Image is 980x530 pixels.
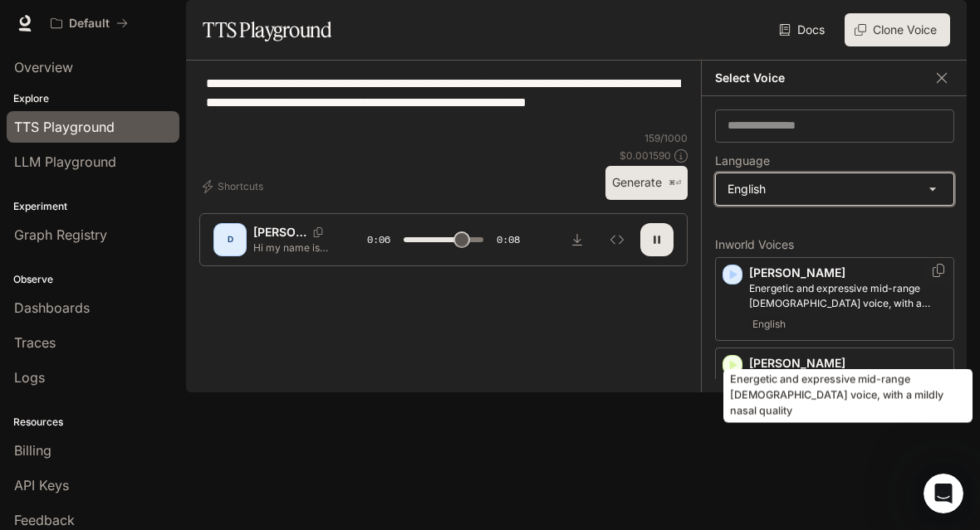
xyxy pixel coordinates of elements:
[600,223,634,256] button: Inspect
[367,231,390,248] span: 0:06
[930,264,947,277] button: Copy Voice ID
[749,281,947,311] p: Energetic and expressive mid-range male voice, with a mildly nasal quality
[715,239,954,250] p: Inworld Voices
[497,231,520,248] span: 0:08
[306,227,330,237] button: Copy Voice ID
[669,178,681,188] p: ⌘⏎
[749,314,789,334] span: English
[749,265,947,281] p: [PERSON_NAME]
[43,7,135,40] button: All workspaces
[217,226,243,253] div: D
[253,224,306,241] p: [PERSON_NAME]
[715,155,770,167] p: Language
[845,13,950,46] button: Clone Voice
[253,241,333,255] p: Hi my name is [PERSON_NAME] and if I dont get 10,000 subscribers in the next 10 days I die and my...
[203,13,331,46] h1: TTS Playground
[69,17,110,31] p: Default
[620,148,671,163] p: $ 0.001590
[199,173,270,200] button: Shortcuts
[561,223,594,256] button: Download audio
[716,173,953,205] div: English
[776,13,831,46] a: Docs
[723,369,973,423] div: Energetic and expressive mid-range [DEMOGRAPHIC_DATA] voice, with a mildly nasal quality
[605,166,688,200] button: Generate⌘⏎
[644,131,688,145] p: 159 / 1000
[924,474,963,513] iframe: Intercom live chat
[749,355,947,372] p: [PERSON_NAME]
